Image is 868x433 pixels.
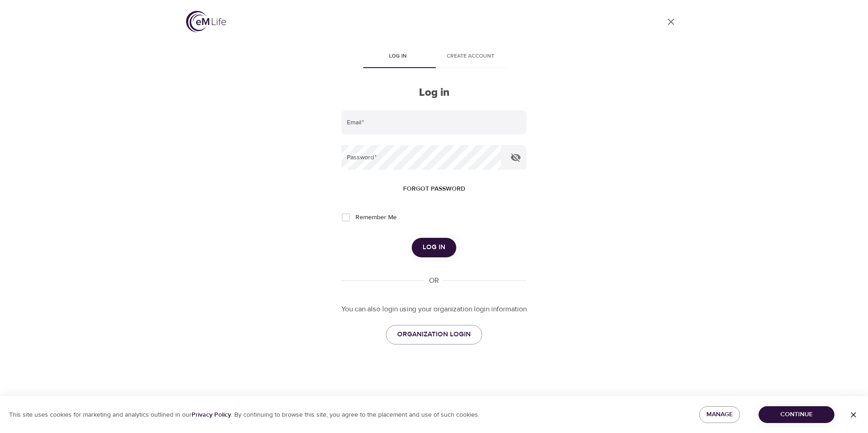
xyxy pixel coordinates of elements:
span: Log in [367,52,429,61]
button: Forgot password [399,181,469,197]
a: ORGANIZATION LOGIN [386,325,482,344]
span: Remember Me [355,213,397,222]
h2: Log in [341,86,527,99]
button: Log in [412,238,456,257]
span: Create account [439,52,501,61]
span: Continue [766,409,827,420]
a: close [660,11,682,33]
p: You can also login using your organization login information [341,304,527,315]
div: disabled tabs example [341,46,527,68]
span: Manage [706,409,733,420]
span: Log in [423,241,445,253]
span: Forgot password [403,183,465,195]
button: Continue [759,406,834,423]
div: OR [425,276,443,286]
span: ORGANIZATION LOGIN [397,329,471,340]
a: Privacy Policy [192,411,231,419]
img: logo [186,11,226,32]
button: Manage [699,406,740,423]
